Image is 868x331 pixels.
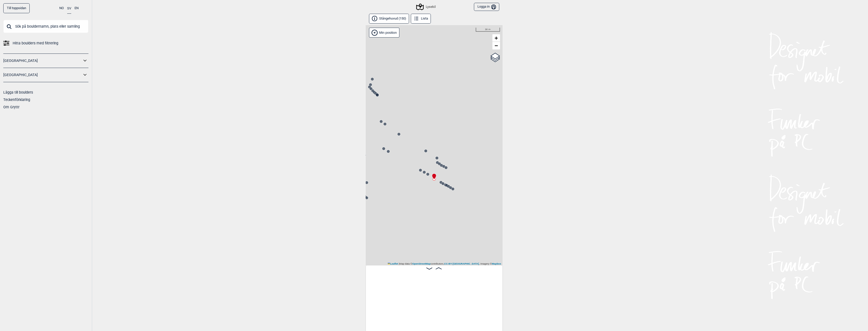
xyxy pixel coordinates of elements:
[3,20,88,33] input: Sök på bouldernamn, plats eller samling
[59,3,64,13] button: NO
[3,105,20,109] a: Om Gryttr
[369,28,399,38] div: Vis min position
[417,4,435,10] div: Lysekil
[3,57,82,64] a: [GEOGRAPHIC_DATA]
[476,28,500,32] div: 30 m
[494,35,498,41] span: +
[494,42,498,49] span: −
[3,90,33,94] a: Lägga till boulders
[399,262,400,265] span: |
[492,262,501,265] a: Mapbox
[444,262,479,265] a: CC-BY-[GEOGRAPHIC_DATA]
[490,52,500,63] a: Layers
[474,3,499,11] button: Logga in
[13,40,58,47] span: Hitta boulders med filtrering
[67,3,71,14] button: SV
[3,98,30,102] a: Teckenförklaring
[386,262,503,266] div: Map data © contributors, , Imagery ©
[3,3,30,13] a: Till toppsidan
[369,14,409,24] button: Stångehuvud (150)
[388,262,398,265] a: Leaflet
[492,34,500,42] a: Zoom in
[492,42,500,49] a: Zoom out
[412,262,431,265] a: OpenStreetMap
[75,3,79,13] button: EN
[3,40,88,47] a: Hitta boulders med filtrering
[3,71,82,79] a: [GEOGRAPHIC_DATA]
[411,14,431,24] button: Lista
